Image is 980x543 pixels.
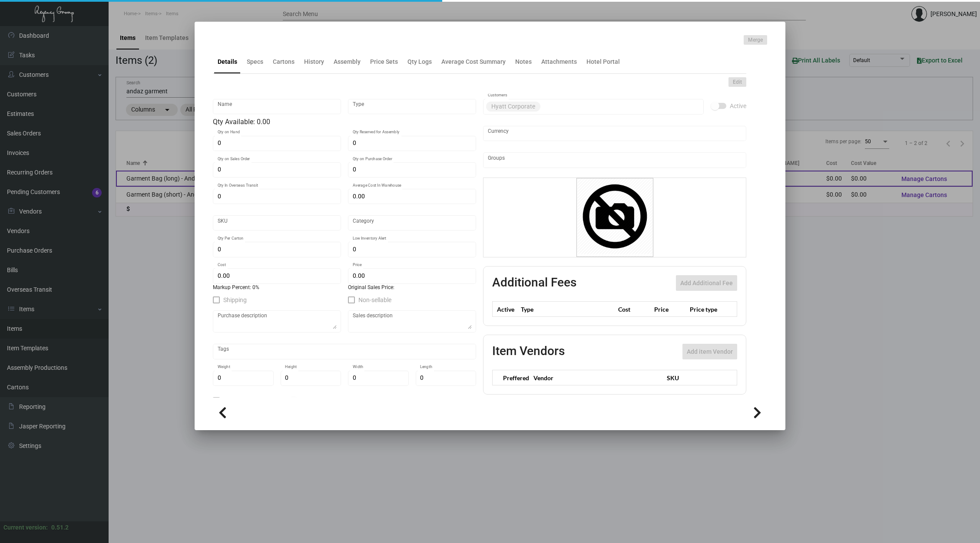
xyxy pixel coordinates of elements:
[744,35,767,45] button: Merge
[586,57,620,66] div: Hotel Portal
[218,57,237,66] div: Details
[492,344,565,359] h2: Item Vendors
[515,57,532,66] div: Notes
[51,523,69,532] div: 0.51.2
[493,302,519,317] th: Active
[728,77,746,87] button: Edit
[486,102,540,112] mat-chip: Hyatt Corporate
[529,370,662,385] th: Vendor
[213,117,476,127] div: Qty Available: 0.00
[493,370,530,385] th: Preffered
[688,302,727,317] th: Price type
[223,295,247,305] span: Shipping
[492,275,576,291] h2: Additional Fees
[304,57,324,66] div: History
[542,103,699,110] input: Add new..
[541,57,577,66] div: Attachments
[662,370,737,385] th: SKU
[247,57,263,66] div: Specs
[308,395,341,406] span: Tax is active
[370,57,398,66] div: Price Sets
[676,275,737,291] button: Add Additional Fee
[616,302,652,317] th: Cost
[519,302,616,317] th: Type
[733,79,742,86] span: Edit
[682,344,737,359] button: Add item Vendor
[488,157,742,164] input: Add new..
[652,302,688,317] th: Price
[3,523,48,532] div: Current version:
[358,295,391,305] span: Non-sellable
[680,280,733,286] span: Add Additional Fee
[748,36,763,44] span: Merge
[730,101,746,111] span: Active
[223,395,248,406] span: Is Service
[334,57,361,66] div: Assembly
[687,348,733,355] span: Add item Vendor
[441,57,506,66] div: Average Cost Summary
[273,57,295,66] div: Cartons
[407,57,432,66] div: Qty Logs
